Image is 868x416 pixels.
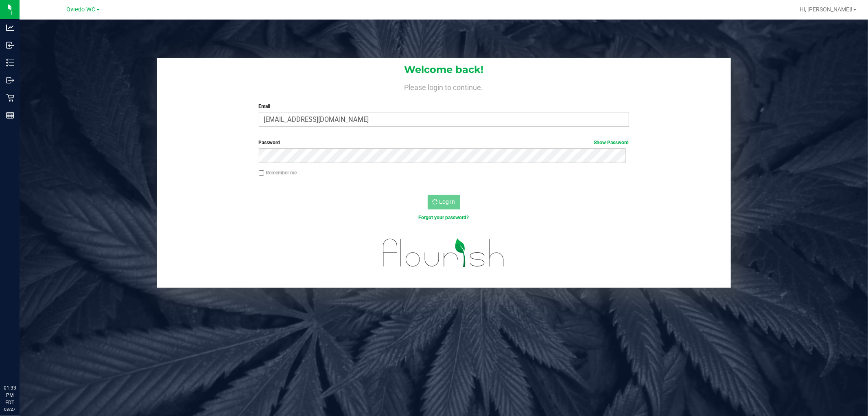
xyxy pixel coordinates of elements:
h4: Please login to continue. [157,81,731,91]
span: Password [259,140,280,145]
label: Remember me [259,169,297,176]
label: Email [259,103,629,110]
inline-svg: Inbound [6,41,14,49]
inline-svg: Retail [6,94,14,102]
inline-svg: Outbound [6,76,14,84]
inline-svg: Inventory [6,59,14,67]
a: Show Password [594,140,629,145]
span: Oviedo WC [67,6,96,13]
img: flourish_logo.svg [372,230,516,276]
span: Log In [439,198,455,205]
a: Forgot your password? [419,215,469,220]
button: Log In [428,195,460,209]
p: 08/27 [4,406,16,412]
p: 01:33 PM EDT [4,384,16,406]
inline-svg: Analytics [6,24,14,32]
span: Hi, [PERSON_NAME]! [800,6,853,13]
input: Remember me [259,170,265,176]
inline-svg: Reports [6,111,14,119]
h1: Welcome back! [157,64,731,75]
